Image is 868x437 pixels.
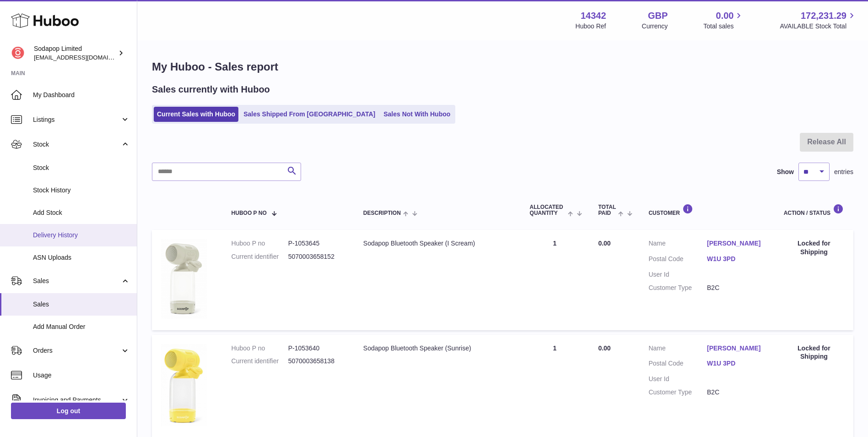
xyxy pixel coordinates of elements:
dt: Current identifier [232,357,288,366]
a: 172,231.29 AVAILABLE Stock Total [780,10,857,31]
span: entries [834,168,853,176]
img: 143421756564722.jpg [161,344,207,426]
span: Sales [33,300,130,309]
span: Stock [33,140,120,149]
span: My Dashboard [33,91,130,99]
strong: GBP [648,10,668,22]
dt: User Id [648,375,707,383]
span: Description [363,210,401,216]
a: 0.00 Total sales [703,10,744,31]
span: 0.00 [598,240,610,247]
div: Locked for Shipping [784,239,844,257]
label: Show [777,168,794,176]
strong: 14342 [581,10,606,22]
a: Sales Not With Huboo [380,107,453,122]
div: Sodapop Bluetooth Speaker (I Scream) [363,239,512,248]
dd: 5070003658138 [288,357,345,366]
div: Action / Status [784,204,844,216]
span: AVAILABLE Stock Total [780,22,857,31]
h1: My Huboo - Sales report [152,60,853,74]
span: 0.00 [598,344,610,352]
img: internalAdmin-14342@internal.huboo.com [11,46,25,60]
div: Sodapop Bluetooth Speaker (Sunrise) [363,344,512,353]
a: Current Sales with Huboo [154,107,238,122]
span: Invoicing and Payments [33,396,120,404]
span: Total paid [598,204,616,216]
div: Huboo Ref [576,22,606,31]
div: Customer [648,204,765,216]
dt: Customer Type [648,284,707,292]
span: Listings [33,115,120,124]
span: 0.00 [716,10,734,22]
span: ASN Uploads [33,253,130,262]
dt: Huboo P no [232,344,288,353]
dt: Postal Code [648,255,707,266]
span: Add Manual Order [33,322,130,331]
dt: Customer Type [648,388,707,397]
a: Log out [11,403,126,419]
div: Locked for Shipping [784,344,844,361]
dt: Current identifier [232,252,288,261]
h2: Sales currently with Huboo [152,83,270,96]
dt: Postal Code [648,359,707,370]
span: Delivery History [33,231,130,240]
dt: Name [648,239,707,250]
span: 172,231.29 [801,10,846,22]
a: Sales Shipped From [GEOGRAPHIC_DATA] [240,107,378,122]
span: Sales [33,277,120,285]
img: 143421756564823.jpg [161,239,207,318]
dd: P-1053640 [288,344,345,353]
dt: Name [648,344,707,355]
span: Stock History [33,186,130,195]
td: 1 [521,230,589,330]
dd: B2C [707,388,766,397]
a: [PERSON_NAME] [707,239,766,248]
div: Currency [642,22,668,31]
dd: 5070003658152 [288,252,345,261]
span: [EMAIL_ADDRESS][DOMAIN_NAME] [34,54,135,61]
span: Stock [33,164,130,172]
dd: B2C [707,284,766,292]
span: Huboo P no [232,210,267,216]
span: Usage [33,371,130,380]
dt: User Id [648,270,707,279]
span: ALLOCATED Quantity [530,204,566,216]
a: W1U 3PD [707,255,766,263]
a: W1U 3PD [707,359,766,368]
span: Add Stock [33,208,130,217]
span: Total sales [703,22,744,31]
div: Sodapop Limited [34,44,116,62]
span: Orders [33,346,120,355]
dd: P-1053645 [288,239,345,248]
a: [PERSON_NAME] [707,344,766,353]
dt: Huboo P no [232,239,288,248]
